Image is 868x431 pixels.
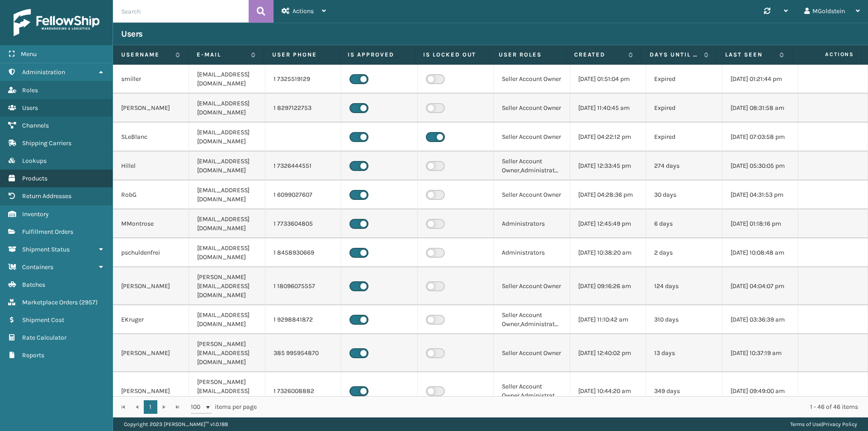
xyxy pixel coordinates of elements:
[22,263,53,271] span: Containers
[79,298,98,306] span: ( 2957 )
[14,9,99,36] img: logo
[189,180,265,209] td: [EMAIL_ADDRESS][DOMAIN_NAME]
[494,123,570,152] td: Seller Account Owner
[113,65,189,94] td: smiller
[22,316,64,324] span: Shipment Cost
[499,51,557,59] label: User Roles
[722,372,798,410] td: [DATE] 09:49:00 am
[113,94,189,123] td: [PERSON_NAME]
[722,334,798,372] td: [DATE] 10:37:19 am
[646,123,722,152] td: Expired
[494,209,570,238] td: Administrators
[494,180,570,209] td: Seller Account Owner
[189,238,265,267] td: [EMAIL_ADDRESS][DOMAIN_NAME]
[570,65,646,94] td: [DATE] 01:51:04 pm
[722,238,798,267] td: [DATE] 10:08:48 am
[646,180,722,209] td: 30 days
[646,267,722,305] td: 124 days
[265,305,341,334] td: 1 9298841872
[570,238,646,267] td: [DATE] 10:38:20 am
[197,51,246,59] label: E-mail
[191,403,204,412] span: 100
[22,210,49,218] span: Inventory
[790,421,821,427] a: Terms of Use
[189,209,265,238] td: [EMAIL_ADDRESS][DOMAIN_NAME]
[265,267,341,305] td: 1 18096075557
[494,267,570,305] td: Seller Account Owner
[722,123,798,152] td: [DATE] 07:03:58 pm
[121,51,171,59] label: Username
[113,267,189,305] td: [PERSON_NAME]
[272,51,331,59] label: User phone
[722,152,798,180] td: [DATE] 05:30:05 pm
[113,372,189,410] td: [PERSON_NAME]
[570,180,646,209] td: [DATE] 04:28:36 pm
[22,122,49,129] span: Channels
[348,51,406,59] label: Is Approved
[265,152,341,180] td: 1 7326444551
[22,351,44,359] span: Reports
[722,305,798,334] td: [DATE] 03:36:39 am
[189,372,265,410] td: [PERSON_NAME][EMAIL_ADDRESS][DOMAIN_NAME]
[189,267,265,305] td: [PERSON_NAME][EMAIL_ADDRESS][DOMAIN_NAME]
[22,281,45,289] span: Batches
[722,94,798,123] td: [DATE] 08:31:58 am
[265,372,341,410] td: 1 7326008882
[494,94,570,123] td: Seller Account Owner
[113,123,189,152] td: SLeBlanc
[725,51,775,59] label: Last Seen
[570,209,646,238] td: [DATE] 12:45:49 pm
[113,152,189,180] td: Hillel
[650,51,699,59] label: Days until password expires
[124,417,228,431] p: Copyright 2023 [PERSON_NAME]™ v 1.0.188
[494,334,570,372] td: Seller Account Owner
[144,400,157,414] a: 1
[494,305,570,334] td: Seller Account Owner,Administrators
[646,65,722,94] td: Expired
[292,7,314,15] span: Actions
[494,65,570,94] td: Seller Account Owner
[795,47,859,62] span: Actions
[191,400,257,414] span: items per page
[265,238,341,267] td: 1 8458930669
[22,175,47,182] span: Products
[269,403,858,412] div: 1 - 46 of 46 items
[113,334,189,372] td: [PERSON_NAME]
[113,209,189,238] td: MMontrose
[265,334,341,372] td: 385 995954870
[22,68,65,76] span: Administration
[265,209,341,238] td: 1 7733604805
[22,139,71,147] span: Shipping Carriers
[22,157,47,165] span: Lookups
[22,104,38,112] span: Users
[121,28,143,39] h3: Users
[570,152,646,180] td: [DATE] 12:33:45 pm
[22,298,78,306] span: Marketplace Orders
[22,334,66,341] span: Rate Calculator
[646,94,722,123] td: Expired
[113,305,189,334] td: EKruger
[722,180,798,209] td: [DATE] 04:31:53 pm
[21,50,37,58] span: Menu
[265,65,341,94] td: 1 7325519129
[646,305,722,334] td: 310 days
[494,372,570,410] td: Seller Account Owner,Administrators
[423,51,482,59] label: Is Locked Out
[265,180,341,209] td: 1 6099027607
[790,417,857,431] div: |
[189,94,265,123] td: [EMAIL_ADDRESS][DOMAIN_NAME]
[189,65,265,94] td: [EMAIL_ADDRESS][DOMAIN_NAME]
[22,86,38,94] span: Roles
[22,192,71,200] span: Return Addresses
[722,267,798,305] td: [DATE] 04:04:07 pm
[189,152,265,180] td: [EMAIL_ADDRESS][DOMAIN_NAME]
[570,334,646,372] td: [DATE] 12:40:02 pm
[570,372,646,410] td: [DATE] 10:44:20 am
[646,334,722,372] td: 13 days
[570,305,646,334] td: [DATE] 11:10:42 am
[570,123,646,152] td: [DATE] 04:22:12 pm
[113,180,189,209] td: RobG
[265,94,341,123] td: 1 8297122753
[189,334,265,372] td: [PERSON_NAME][EMAIL_ADDRESS][DOMAIN_NAME]
[189,123,265,152] td: [EMAIL_ADDRESS][DOMAIN_NAME]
